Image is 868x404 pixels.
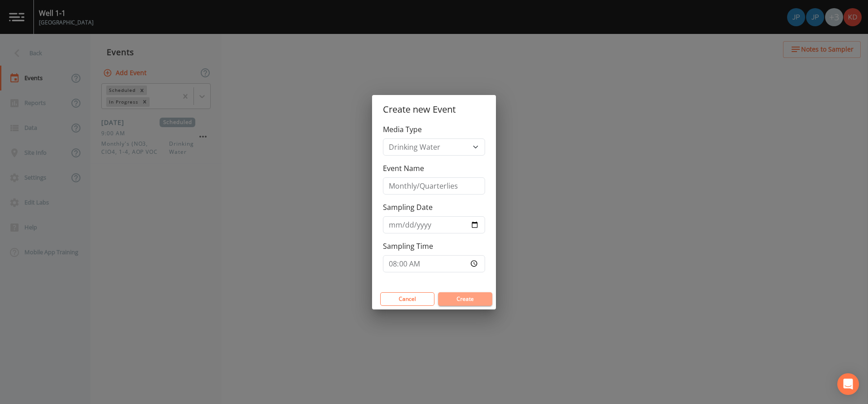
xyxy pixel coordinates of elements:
[837,373,859,395] div: Open Intercom Messenger
[438,292,492,306] button: Create
[383,202,433,213] label: Sampling Date
[380,292,434,306] button: Cancel
[372,95,496,124] h2: Create new Event
[383,241,433,252] label: Sampling Time
[383,163,424,174] label: Event Name
[383,124,422,135] label: Media Type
